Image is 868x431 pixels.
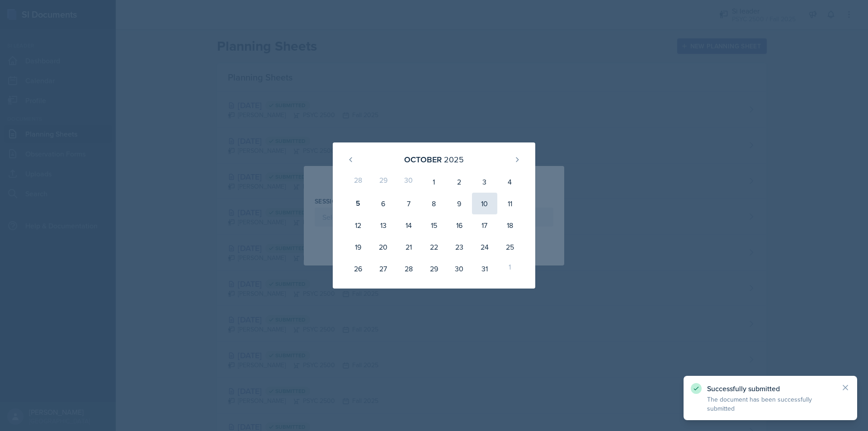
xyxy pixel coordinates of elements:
[345,214,371,236] div: 12
[707,384,834,393] p: Successfully submitted
[421,236,447,258] div: 22
[472,258,497,279] div: 31
[497,171,523,193] div: 4
[447,258,472,279] div: 30
[472,193,497,214] div: 10
[371,214,396,236] div: 13
[421,193,447,214] div: 8
[497,214,523,236] div: 18
[345,171,371,193] div: 28
[371,258,396,279] div: 27
[472,236,497,258] div: 24
[447,171,472,193] div: 2
[345,193,371,214] div: 5
[447,236,472,258] div: 23
[396,214,421,236] div: 14
[421,214,447,236] div: 15
[472,214,497,236] div: 17
[345,258,371,279] div: 26
[371,236,396,258] div: 20
[497,236,523,258] div: 25
[396,171,421,193] div: 30
[497,193,523,214] div: 11
[447,214,472,236] div: 16
[447,193,472,214] div: 9
[396,193,421,214] div: 7
[371,171,396,193] div: 29
[421,258,447,279] div: 29
[707,395,834,413] p: The document has been successfully submitted
[444,153,464,166] div: 2025
[497,258,523,279] div: 1
[345,236,371,258] div: 19
[421,171,447,193] div: 1
[396,236,421,258] div: 21
[396,258,421,279] div: 28
[472,171,497,193] div: 3
[404,153,442,166] div: October
[371,193,396,214] div: 6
